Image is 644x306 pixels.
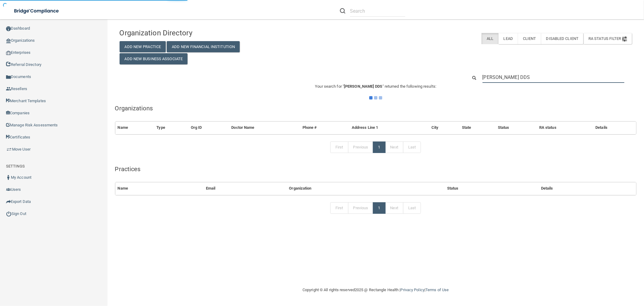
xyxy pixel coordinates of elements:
a: First [330,202,348,214]
th: Details [539,182,636,195]
img: bridge_compliance_login_screen.278c3ca4.svg [9,5,65,17]
a: First [330,142,348,153]
img: icon-filter@2x.21656d0b.png [622,37,627,41]
th: Status [495,122,537,134]
p: Your search for " " returned the following results: [115,83,637,90]
img: ic-search.3b580494.png [340,8,345,14]
label: SETTINGS [6,163,25,170]
a: Next [385,202,403,214]
th: Doctor Name [229,122,300,134]
th: Organization [287,182,444,195]
th: Status [445,182,539,195]
th: State [460,122,495,134]
a: Last [403,142,421,153]
th: Details [593,122,636,134]
img: icon-documents.8dae5593.png [6,75,11,80]
h5: Practices [115,166,637,172]
input: Search [482,72,624,83]
button: Add New Business Associate [120,53,188,64]
th: Org ID [188,122,229,134]
a: Previous [348,202,373,214]
span: RA Status Filter [588,36,627,41]
img: ic_power_dark.7ecde6b1.png [6,211,11,216]
img: ic_dashboard_dark.d01f4a41.png [6,26,11,31]
a: 1 [373,202,385,214]
img: enterprise.0d942306.png [6,51,11,55]
button: Add New Practice [120,41,166,52]
img: briefcase.64adab9b.png [6,146,12,152]
img: ic_reseller.de258add.png [6,86,11,91]
a: Previous [348,142,373,153]
th: City [429,122,460,134]
a: Privacy Policy [401,288,425,292]
span: [PERSON_NAME] DDS [344,84,383,89]
th: Email [203,182,287,195]
div: Copyright © All rights reserved 2025 @ Rectangle Health | | [265,280,486,300]
img: ic_user_dark.df1a06c3.png [6,175,11,180]
label: Client [518,33,541,44]
th: Type [154,122,188,134]
th: Name [115,182,203,195]
label: Disabled Client [541,33,584,44]
th: Address Line 1 [349,122,429,134]
a: Terms of Use [425,288,449,292]
img: ajax-loader.4d491dd7.gif [369,96,382,99]
label: All [482,33,498,44]
img: icon-export.b9366987.png [6,199,11,204]
img: icon-users.e205127d.png [6,187,11,192]
a: Next [385,142,403,153]
th: RA status [537,122,593,134]
h4: Organization Directory [120,29,284,37]
h5: Organizations [115,105,637,112]
button: Add New Financial Institution [167,41,240,52]
a: Last [403,202,421,214]
label: Lead [498,33,518,44]
img: organization-icon.f8decf85.png [6,38,11,43]
input: Search [350,5,405,17]
th: Phone # [300,122,349,134]
a: 1 [373,142,385,153]
th: Name [115,122,154,134]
